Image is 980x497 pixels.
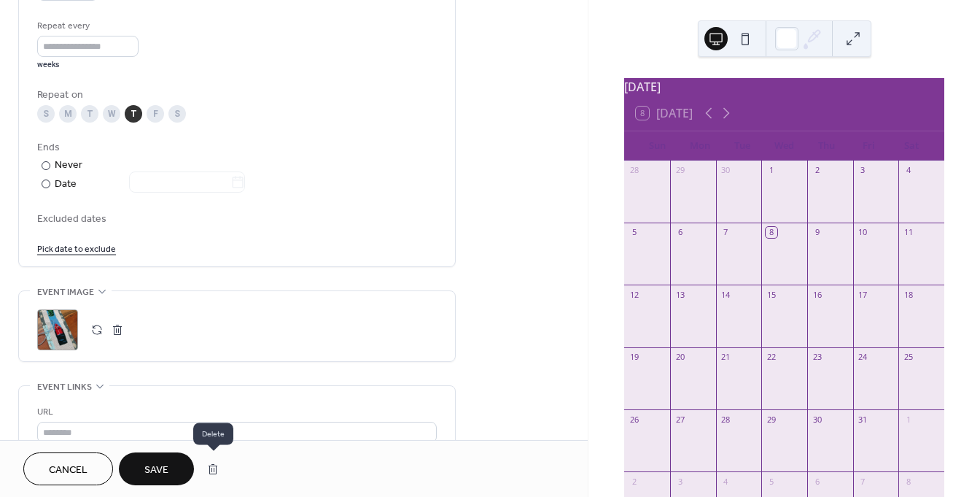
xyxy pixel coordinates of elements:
div: 5 [629,227,639,238]
div: 3 [674,476,685,487]
div: 6 [674,227,685,238]
div: 18 [903,289,914,300]
div: Sun [636,131,678,161]
div: 1 [903,414,914,425]
div: 28 [629,165,639,176]
div: 5 [766,476,777,487]
button: Cancel [23,452,113,485]
div: 24 [857,352,868,363]
button: Save [119,452,194,485]
div: 26 [629,414,639,425]
div: 23 [812,352,822,363]
span: Event links [37,380,92,395]
div: [DATE] [624,78,944,96]
div: 29 [766,414,777,425]
div: 11 [903,227,914,238]
div: Never [55,158,83,173]
div: Ends [37,140,434,155]
div: Tue [721,131,763,161]
div: 21 [720,352,731,363]
div: Fri [848,131,890,161]
div: Sat [890,131,933,161]
span: Cancel [49,463,87,478]
div: Date [55,176,245,193]
span: Pick date to exclude [37,242,116,257]
div: 25 [903,352,914,363]
div: 8 [766,227,777,238]
div: 16 [812,289,822,300]
div: Wed [763,131,806,161]
div: 7 [720,227,731,238]
div: 20 [674,352,685,363]
div: weeks [37,60,139,70]
div: 1 [766,165,777,176]
div: 8 [903,476,914,487]
div: ; [37,309,78,350]
div: Repeat on [37,88,434,103]
div: W [103,105,120,123]
div: 2 [812,165,822,176]
div: 30 [812,414,822,425]
div: 28 [720,414,731,425]
div: 12 [629,289,639,300]
div: 13 [674,289,685,300]
div: M [59,105,77,123]
div: 27 [674,414,685,425]
div: 9 [812,227,822,238]
div: 4 [720,476,731,487]
div: 14 [720,289,731,300]
div: S [37,105,55,123]
div: 17 [857,289,868,300]
div: 4 [903,165,914,176]
div: Mon [678,131,720,161]
div: 19 [629,352,639,363]
div: 6 [812,476,822,487]
div: URL [37,404,434,420]
div: T [125,105,142,123]
span: Event image [37,285,94,300]
span: Save [144,463,168,478]
span: Excluded dates [37,212,437,227]
div: 2 [629,476,639,487]
div: 31 [857,414,868,425]
div: 15 [766,289,777,300]
div: T [81,105,98,123]
span: Delete [193,423,233,445]
div: 22 [766,352,777,363]
div: Repeat every [37,18,136,34]
div: 30 [720,165,731,176]
div: 10 [857,227,868,238]
div: S [168,105,186,123]
div: 29 [674,165,685,176]
div: 7 [857,476,868,487]
div: 3 [857,165,868,176]
div: F [147,105,164,123]
div: Thu [806,131,848,161]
